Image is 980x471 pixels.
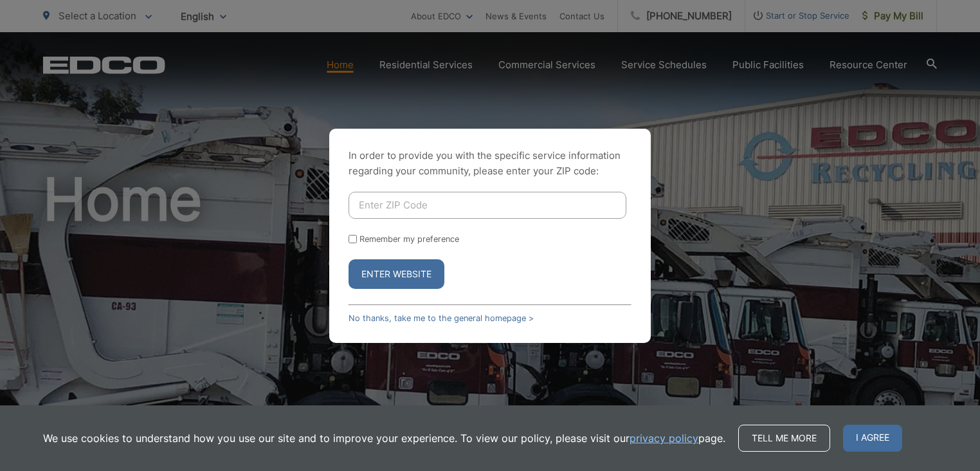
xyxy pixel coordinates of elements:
input: Enter ZIP Code [349,192,626,219]
span: I agree [843,425,902,452]
label: Remember my preference [359,234,459,244]
a: Tell me more [738,425,830,452]
a: privacy policy [630,430,698,446]
p: In order to provide you with the specific service information regarding your community, please en... [349,148,631,179]
a: No thanks, take me to the general homepage > [349,313,534,323]
button: Enter Website [349,259,444,289]
p: We use cookies to understand how you use our site and to improve your experience. To view our pol... [43,430,725,446]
